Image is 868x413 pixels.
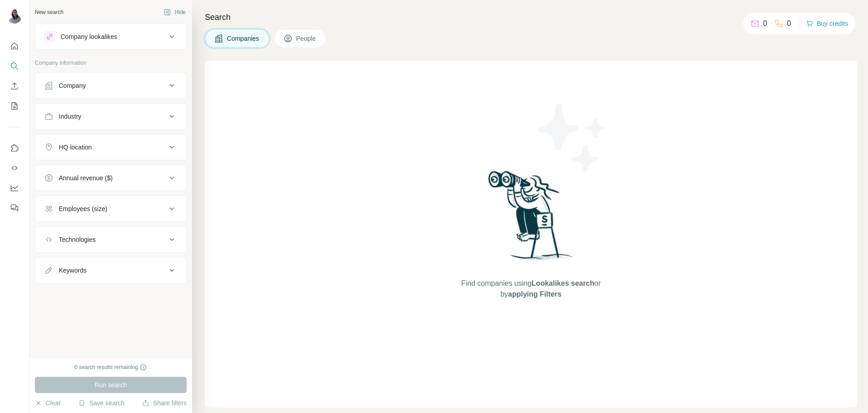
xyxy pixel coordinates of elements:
[806,17,848,30] button: Buy credits
[7,160,22,176] button: Use Surfe API
[35,75,186,96] button: Company
[78,399,124,408] button: Save search
[61,32,117,41] div: Company lookalikes
[35,259,186,281] button: Keywords
[458,278,603,300] span: Find companies using or by
[35,198,186,220] button: Employees (size)
[59,143,92,152] div: HQ location
[35,399,61,408] button: Clear
[35,8,63,16] div: New search
[35,136,186,158] button: HQ location
[7,38,22,54] button: Quick start
[59,173,113,182] div: Annual revenue ($)
[59,81,86,90] div: Company
[35,59,187,67] p: Company information
[7,140,22,156] button: Use Surfe on LinkedIn
[35,106,186,127] button: Industry
[7,180,22,196] button: Dashboard
[531,97,613,178] img: Surfe Illustration - Stars
[787,18,791,29] p: 0
[508,290,561,298] span: applying Filters
[157,5,192,19] button: Hide
[7,78,22,94] button: Enrich CSV
[142,399,187,408] button: Share filters
[7,9,22,24] img: Avatar
[205,11,857,24] h4: Search
[7,58,22,74] button: Search
[484,168,578,269] img: Surfe Illustration - Woman searching with binoculars
[59,266,86,275] div: Keywords
[532,279,594,287] span: Lookalikes search
[35,229,186,250] button: Technologies
[7,98,22,114] button: My lists
[7,200,22,216] button: Feedback
[59,204,107,213] div: Employees (size)
[227,34,260,43] span: Companies
[59,112,81,121] div: Industry
[35,26,186,48] button: Company lookalikes
[75,363,147,371] div: 0 search results remaining
[763,18,767,29] p: 0
[296,34,317,43] span: People
[35,167,186,189] button: Annual revenue ($)
[59,235,96,244] div: Technologies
